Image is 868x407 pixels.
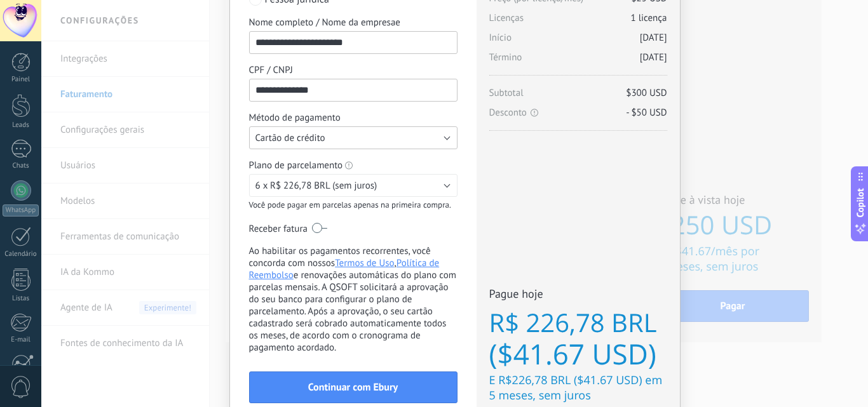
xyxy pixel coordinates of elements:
span: Cartão de crédito [255,132,325,144]
span: ($41.67 USD) [489,340,667,368]
button: Cartão de crédito [249,126,458,149]
div: Listas [3,295,39,303]
div: WhatsApp [3,204,39,217]
span: Continuar com Ebury [308,383,398,392]
span: Pague hoje [489,286,667,305]
span: Início [489,32,667,51]
a: Política de Reembolso [249,257,440,281]
span: 1 licença [630,12,667,24]
span: Subtotal [489,87,667,107]
span: [DATE] [640,32,667,44]
label: CPF / CNPJ [249,64,458,76]
div: Chats [3,162,39,170]
span: Desconto [489,107,667,119]
div: Calendário [3,250,39,258]
p: Você pode pagar em parcelas apenas na primeira compra. [249,199,458,210]
span: Receber fatura [249,223,308,235]
span: - $50 USD [626,107,667,119]
span: Término [489,51,667,71]
label: Plano de parcelamento [249,159,343,171]
span: 6 x R$ 226,78 BRL (sem juros) [255,180,377,192]
label: Método de pagamento [249,112,458,124]
span: R$ 226,78 BRL [489,305,667,340]
p: Ao habilitar os pagamentos recorrentes, você concorda com nossos , e renovações automáticas do pl... [249,245,458,354]
span: [DATE] [640,51,667,63]
a: Termos de Uso [335,257,394,269]
button: 6 x R$ 226,78 BRL (sem juros) [249,174,458,197]
div: Painel [3,76,39,84]
button: Continuar com Ebury [249,371,458,403]
div: Leads [3,121,39,130]
label: Nome completo / Nome da empresae [249,17,458,29]
span: Licenças [489,12,667,32]
span: Copilot [854,188,867,217]
span: $300 USD [626,87,667,99]
div: E-mail [3,336,39,344]
span: E R$226,78 BRL ($41.67 USD) em 5 meses, sem juros [489,373,667,403]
